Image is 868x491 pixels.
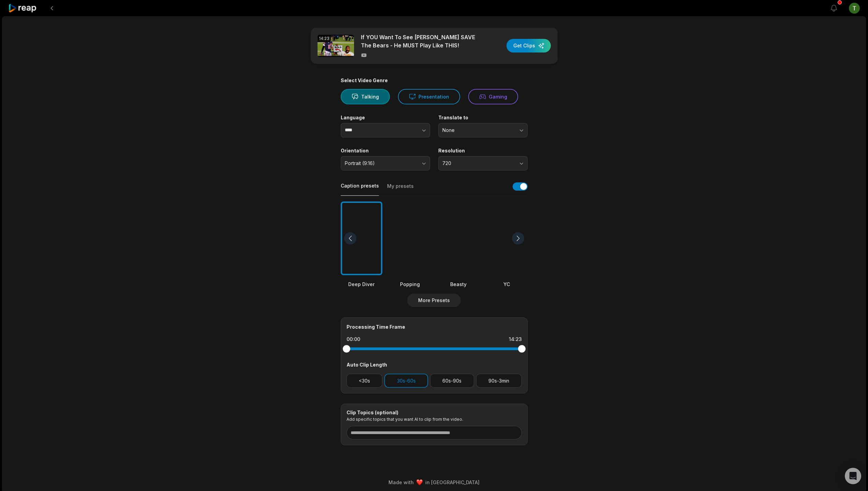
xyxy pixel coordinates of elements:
[341,156,430,170] button: Portrait (9:16)
[347,417,522,422] p: Add specific topics that you want AI to clip from the video.
[476,374,522,388] button: 90s-3min
[438,123,528,137] button: None
[407,294,461,307] button: More Presets
[347,361,522,368] div: Auto Clip Length
[387,183,414,196] button: My presets
[347,410,522,416] div: Clip Topics (optional)
[9,479,859,486] div: Made with in [GEOGRAPHIC_DATA]
[341,281,382,288] div: Deep Diver
[318,35,331,42] div: 14:23
[845,468,861,484] div: Open Intercom Messenger
[341,115,430,121] label: Language
[347,374,383,388] button: <30s
[398,89,460,104] button: Presentation
[384,374,428,388] button: 30s-60s
[438,148,528,154] label: Resolution
[442,127,514,133] span: None
[341,182,379,196] button: Caption presets
[438,156,528,170] button: 720
[438,281,479,288] div: Beasty
[347,323,522,330] div: Processing Time Frame
[509,336,522,343] div: 14:23
[345,160,416,166] span: Portrait (9:16)
[389,281,431,288] div: Popping
[468,89,518,104] button: Gaming
[416,479,423,486] img: heart emoji
[486,281,528,288] div: YC
[341,77,528,84] div: Select Video Genre
[442,160,514,166] span: 720
[347,336,360,343] div: 00:00
[438,115,528,121] label: Translate to
[506,39,551,53] button: Get Clips
[341,89,390,104] button: Talking
[430,374,474,388] button: 60s-90s
[361,33,479,49] p: If YOU Want To See [PERSON_NAME] SAVE The Bears - He MUST Play Like THIS!
[341,148,430,154] label: Orientation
